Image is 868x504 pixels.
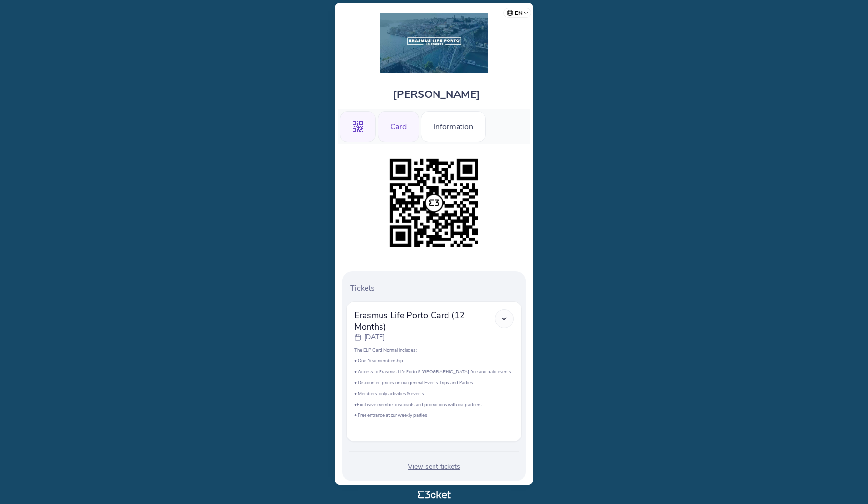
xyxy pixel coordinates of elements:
p: • Discounted prices on our general Events Trips and Parties [354,379,514,385]
div: Information [421,111,486,142]
div: Card [378,111,419,142]
p: • Members-only activities & events [354,390,514,397]
div: View sent tickets [346,462,522,472]
p: [DATE] [364,332,385,342]
p: • Free entrance at our weekly parties [354,412,514,418]
span: Erasmus Life Porto Card (12 Months) [354,309,495,332]
p: • Access to Erasmus Life Porto & [GEOGRAPHIC_DATA] free and paid events [354,369,514,375]
p: Tickets [350,283,522,293]
p: The ELP Card Normal includes: [354,347,514,353]
span: [PERSON_NAME] [393,87,480,102]
p: •Exclusive member discounts and promotions with our partners [354,401,514,408]
a: Card [378,120,419,131]
img: Erasmus Life Porto Card 25/26 [380,13,488,73]
a: Information [421,120,486,131]
img: 98fae5c37211458a8a801299d8174db4.png [385,154,483,252]
p: • One-Year membership [354,358,514,364]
